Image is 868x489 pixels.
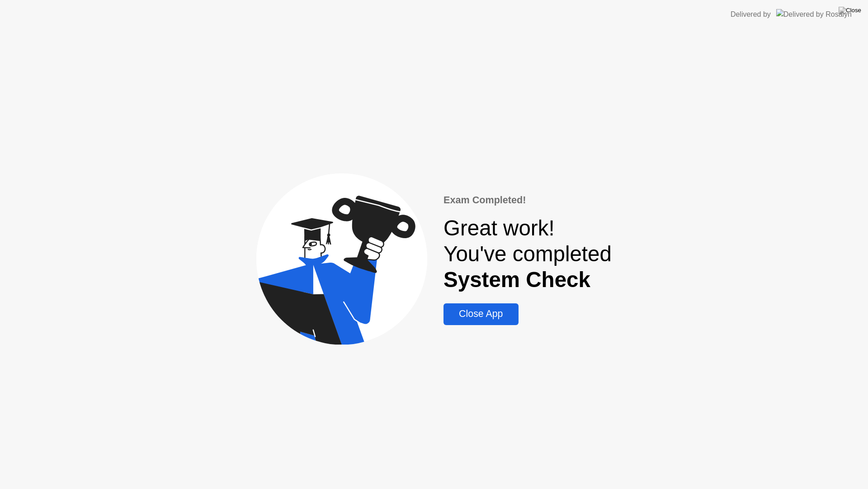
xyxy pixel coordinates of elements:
[443,303,518,325] button: Close App
[731,9,771,20] div: Delivered by
[446,308,515,320] div: Close App
[443,193,612,207] div: Exam Completed!
[839,7,861,14] img: Close
[443,268,590,292] b: System Check
[443,215,612,292] div: Great work! You've completed
[776,9,852,19] img: Delivered by Rosalyn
